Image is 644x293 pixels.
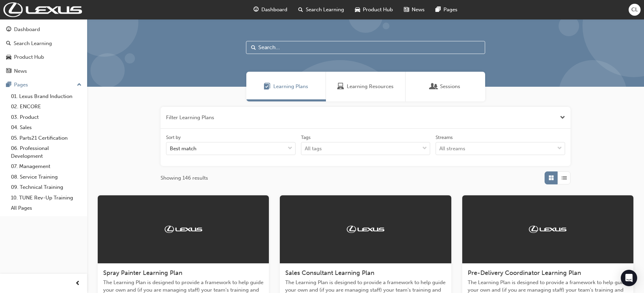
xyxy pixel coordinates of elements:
[347,226,384,233] img: Trak
[398,3,430,17] a: news-iconNews
[3,22,84,79] button: DashboardSearch LearningProduct HubNews
[440,83,460,90] span: Sessions
[347,83,394,90] span: Learning Resources
[8,182,84,193] a: 09. Technical Training
[3,65,84,78] a: News
[165,226,202,233] img: Trak
[430,3,463,17] a: pages-iconPages
[8,112,84,123] a: 03. Product
[254,5,259,14] span: guage-icon
[6,54,11,60] span: car-icon
[3,23,84,36] a: Dashboard
[8,122,84,133] a: 04. Sales
[557,144,562,153] span: down-icon
[631,6,638,14] span: CL
[406,72,485,101] a: SessionsSessions
[6,27,11,33] span: guage-icon
[170,145,196,153] div: Best match
[3,37,84,50] a: Search Learning
[264,83,271,90] span: Learning Plans
[326,72,406,101] a: Learning ResourcesLearning Resources
[6,68,11,74] span: news-icon
[246,72,326,101] a: Learning PlansLearning Plans
[288,144,292,153] span: down-icon
[3,51,84,64] a: Product Hub
[6,41,11,47] span: search-icon
[355,5,360,14] span: car-icon
[3,79,84,91] button: Pages
[8,193,84,203] a: 10. TUNE Rev-Up Training
[562,174,567,182] span: List
[337,83,344,90] span: Learning Resources
[14,53,44,61] div: Product Hub
[430,83,437,90] span: Sessions
[443,6,457,14] span: Pages
[6,82,11,88] span: pages-icon
[261,6,287,14] span: Dashboard
[363,6,393,14] span: Product Hub
[560,114,565,122] button: Close the filter
[14,40,52,47] div: Search Learning
[412,6,425,14] span: News
[301,134,311,141] div: Tags
[3,2,82,17] img: Trak
[273,83,308,90] span: Learning Plans
[293,3,350,17] a: search-iconSearch Learning
[14,67,27,75] div: News
[422,144,427,153] span: down-icon
[404,5,409,14] span: news-icon
[166,134,181,141] div: Sort by
[248,3,293,17] a: guage-iconDashboard
[8,133,84,143] a: 05. Parts21 Certification
[305,145,322,153] div: All tags
[8,101,84,112] a: 02. ENCORE
[436,134,453,141] div: Streams
[285,269,374,277] span: Sales Consultant Learning Plan
[251,44,256,52] span: Search
[621,270,637,286] div: Open Intercom Messenger
[629,4,641,16] button: CL
[8,91,84,102] a: 01. Lexus Brand Induction
[468,269,581,277] span: Pre-Delivery Coordinator Learning Plan
[350,3,398,17] a: car-iconProduct Hub
[14,26,40,33] div: Dashboard
[8,203,84,213] a: All Pages
[14,81,28,89] div: Pages
[8,161,84,172] a: 07. Management
[306,6,344,14] span: Search Learning
[8,172,84,182] a: 08. Service Training
[439,145,465,153] div: All streams
[161,174,208,182] span: Showing 146 results
[436,5,441,14] span: pages-icon
[301,134,430,155] label: tagOptions
[103,269,182,277] span: Spray Painter Learning Plan
[298,5,303,14] span: search-icon
[529,226,566,233] img: Trak
[549,174,554,182] span: Grid
[77,81,82,89] span: up-icon
[246,41,485,54] input: Search...
[8,143,84,161] a: 06. Professional Development
[75,279,80,288] span: prev-icon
